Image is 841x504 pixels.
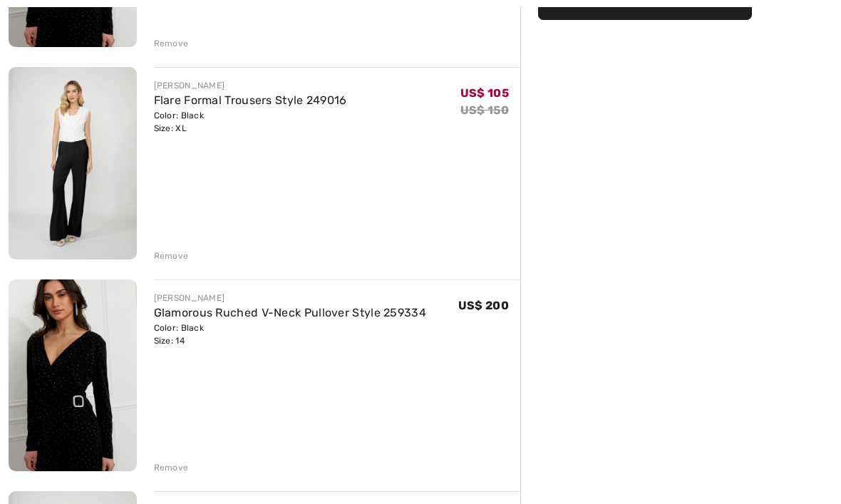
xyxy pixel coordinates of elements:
img: Flare Formal Trousers Style 249016 [9,68,137,259]
a: Flare Formal Trousers Style 249016 [154,94,347,108]
span: US$ 200 [458,299,509,313]
span: US$ 105 [460,87,509,101]
div: Color: Black Size: 14 [154,322,427,348]
div: Remove [154,462,189,475]
div: Remove [154,38,189,51]
div: [PERSON_NAME] [154,292,427,305]
div: Color: Black Size: XL [154,110,347,135]
a: Glamorous Ruched V-Neck Pullover Style 259334 [154,307,427,320]
div: [PERSON_NAME] [154,80,347,93]
div: Remove [154,250,189,263]
s: US$ 150 [460,104,509,118]
img: Glamorous Ruched V-Neck Pullover Style 259334 [9,280,137,472]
